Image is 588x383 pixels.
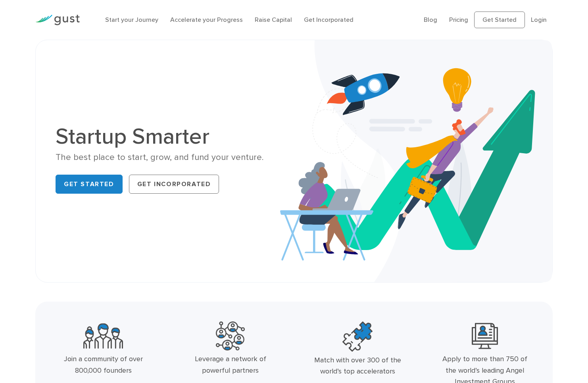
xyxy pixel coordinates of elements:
img: Top Accelerators [342,321,373,352]
a: Login [531,16,547,23]
a: Get Started [474,12,525,28]
img: Community Founders [83,321,123,350]
a: Accelerate your Progress [170,16,243,23]
a: Get Started [56,175,123,194]
a: Get Incorporated [129,175,219,194]
img: Powerful Partners [216,321,245,350]
a: Pricing [449,16,468,23]
a: Get Incorporated [304,16,354,23]
a: Blog [424,16,437,23]
div: The best place to start, grow, and fund your venture. [56,152,288,163]
div: Leverage a network of powerful partners [184,354,277,377]
a: Start your Journey [105,16,158,23]
img: Startup Smarter Hero [280,40,552,282]
a: Raise Capital [255,16,292,23]
h1: Startup Smarter [56,125,288,148]
img: Gust Logo [35,15,80,25]
div: Match with over 300 of the world’s top accelerators [311,355,404,378]
img: Leading Angel Investment [472,321,498,350]
div: Join a community of over 800,000 founders [57,354,149,377]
